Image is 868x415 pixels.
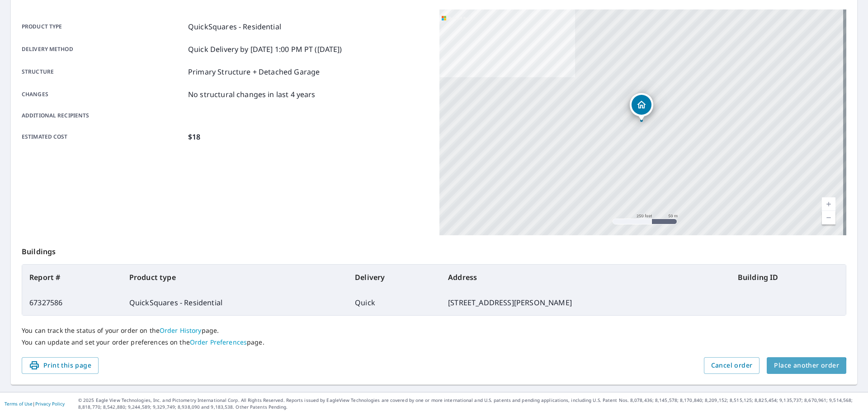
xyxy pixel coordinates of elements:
[22,131,184,142] p: Estimated cost
[822,197,835,211] a: Current Level 17, Zoom In
[348,290,441,315] td: Quick
[22,44,184,55] p: Delivery method
[441,290,731,315] td: [STREET_ADDRESS][PERSON_NAME]
[22,89,184,100] p: Changes
[22,112,184,120] p: Additional recipients
[22,66,184,77] p: Structure
[22,265,122,290] th: Report #
[160,326,202,335] a: Order History
[22,21,184,32] p: Product type
[22,338,846,346] p: You can update and set your order preferences on the page.
[35,401,65,407] a: Privacy Policy
[78,397,863,410] p: © 2025 Eagle View Technologies, Inc. and Pictometry International Corp. All Rights Reserved. Repo...
[348,265,441,290] th: Delivery
[122,265,348,290] th: Product type
[822,211,835,224] a: Current Level 17, Zoom Out
[188,66,320,77] p: Primary Structure + Detached Garage
[774,360,839,371] span: Place another order
[188,44,342,55] p: Quick Delivery by [DATE] 1:00 PM PT ([DATE])
[767,357,846,374] button: Place another order
[122,290,348,315] td: QuickSquares - Residential
[22,235,846,264] p: Buildings
[22,326,846,335] p: You can track the status of your order on the page.
[711,360,753,371] span: Cancel order
[630,93,653,121] div: Dropped pin, building 1, Residential property, 2 Fulton St Weehawken, NJ 07086
[188,21,281,32] p: QuickSquares - Residential
[190,338,247,346] a: Order Preferences
[29,360,91,371] span: Print this page
[188,131,200,142] p: $18
[441,265,731,290] th: Address
[5,401,65,406] p: |
[731,265,846,290] th: Building ID
[704,357,760,374] button: Cancel order
[188,89,316,100] p: No structural changes in last 4 years
[22,290,122,315] td: 67327586
[5,401,33,407] a: Terms of Use
[22,357,99,374] button: Print this page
